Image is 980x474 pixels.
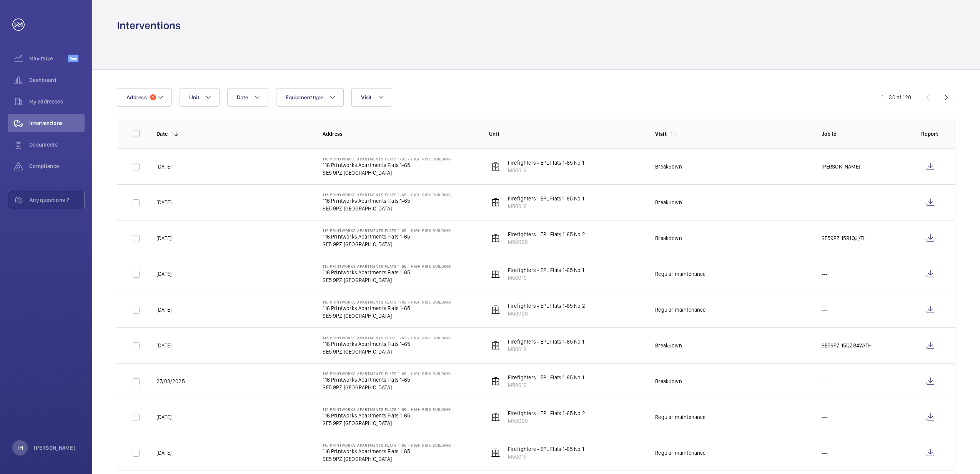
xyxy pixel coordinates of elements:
[276,88,344,107] button: Equipment type
[286,94,324,100] span: Equipment type
[491,162,500,171] img: elevator.svg
[489,130,643,138] p: Unit
[822,199,828,206] p: ---
[655,413,705,421] div: Regular maintenance
[491,412,500,422] img: elevator.svg
[156,377,185,385] p: 27/08/2025
[491,234,500,243] img: elevator.svg
[29,55,68,62] span: Maximize
[29,98,85,105] span: My addresses
[508,274,584,282] p: M50019
[156,413,171,421] p: [DATE]
[921,130,940,138] p: Report
[180,88,220,107] button: Unit
[508,302,585,310] p: Firefighters - EPL Flats 1-65 No 2
[508,167,584,174] p: M50019
[29,162,85,170] span: Compliance
[508,238,585,246] p: M50020
[323,304,451,312] p: 116 Printworks Apartments Flats 1-65
[508,195,584,202] p: Firefighters - EPL Flats 1-65 No 1
[29,119,85,127] span: Interventions
[508,374,584,381] p: Firefighters - EPL Flats 1-65 No 1
[822,234,867,242] p: SE59PZ 15R1QJI/TH
[655,199,682,206] div: Breakdown
[323,447,451,455] p: 116 Printworks Apartments Flats 1-65
[323,407,451,412] p: 116 Printworks Apartments Flats 1-65 - High Risk Building
[491,305,500,314] img: elevator.svg
[508,345,584,353] p: M50019
[655,234,682,242] div: Breakdown
[34,444,75,452] p: [PERSON_NAME]
[323,228,451,233] p: 116 Printworks Apartments Flats 1-65 - High Risk Building
[508,202,584,210] p: M50019
[68,55,78,62] span: Beta
[323,348,451,355] p: SE5 9PZ [GEOGRAPHIC_DATA]
[156,163,171,170] p: [DATE]
[508,159,584,167] p: Firefighters - EPL Flats 1-65 No 1
[323,269,451,276] p: 116 Printworks Apartments Flats 1-65
[323,340,451,348] p: 116 Printworks Apartments Flats 1-65
[323,312,451,320] p: SE5 9PZ [GEOGRAPHIC_DATA]
[508,445,584,453] p: Firefighters - EPL Flats 1-65 No 1
[237,94,248,100] span: Date
[822,413,828,421] p: ---
[29,141,85,149] span: Documents
[323,412,451,419] p: 116 Printworks Apartments Flats 1-65
[323,240,451,248] p: SE5 9PZ [GEOGRAPHIC_DATA]
[323,264,451,269] p: 116 Printworks Apartments Flats 1-65 - High Risk Building
[156,306,171,314] p: [DATE]
[126,94,147,100] span: Address
[508,453,584,461] p: M50019
[323,161,451,169] p: 116 Printworks Apartments Flats 1-65
[822,377,828,385] p: ---
[508,417,585,425] p: M50020
[323,157,451,161] p: 116 Printworks Apartments Flats 1-65 - High Risk Building
[822,130,909,138] p: Job Id
[323,205,451,212] p: SE5 9PZ [GEOGRAPHIC_DATA]
[156,270,171,278] p: [DATE]
[323,376,451,384] p: 116 Printworks Apartments Flats 1-65
[508,338,584,345] p: Firefighters - EPL Flats 1-65 No 1
[882,93,911,101] div: 1 – 30 of 120
[323,130,476,138] p: Address
[491,377,500,386] img: elevator.svg
[655,342,682,349] div: Breakdown
[822,163,860,170] p: [PERSON_NAME]
[323,335,451,340] p: 116 Printworks Apartments Flats 1-65 - High Risk Building
[491,448,500,457] img: elevator.svg
[655,306,705,314] div: Regular maintenance
[361,94,371,100] span: Visit
[323,192,451,197] p: 116 Printworks Apartments Flats 1-65 - High Risk Building
[323,197,451,205] p: 116 Printworks Apartments Flats 1-65
[491,198,500,207] img: elevator.svg
[491,341,500,350] img: elevator.svg
[508,230,585,238] p: Firefighters - EPL Flats 1-65 No 2
[655,377,682,385] div: Breakdown
[323,233,451,240] p: 116 Printworks Apartments Flats 1-65
[822,449,828,457] p: ---
[323,371,451,376] p: 116 Printworks Apartments Flats 1-65 - High Risk Building
[508,310,585,317] p: M50020
[323,455,451,463] p: SE5 9PZ [GEOGRAPHIC_DATA]
[156,130,168,138] p: Date
[822,342,872,349] p: SE59PZ 15QZB4W/TH
[508,266,584,274] p: Firefighters - EPL Flats 1-65 No 1
[227,88,268,107] button: Date
[323,443,451,447] p: 116 Printworks Apartments Flats 1-65 - High Risk Building
[323,276,451,284] p: SE5 9PZ [GEOGRAPHIC_DATA]
[508,381,584,389] p: M50019
[655,163,682,170] div: Breakdown
[150,94,156,100] span: 1
[323,300,451,304] p: 116 Printworks Apartments Flats 1-65 - High Risk Building
[29,76,85,84] span: Dashboard
[30,196,84,204] span: Any questions ?
[117,18,181,33] h1: Interventions
[189,94,199,100] span: Unit
[351,88,392,107] button: Visit
[156,342,171,349] p: [DATE]
[156,449,171,457] p: [DATE]
[117,88,172,107] button: Address1
[655,449,705,457] div: Regular maintenance
[323,384,451,391] p: SE5 9PZ [GEOGRAPHIC_DATA]
[17,444,23,452] p: TH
